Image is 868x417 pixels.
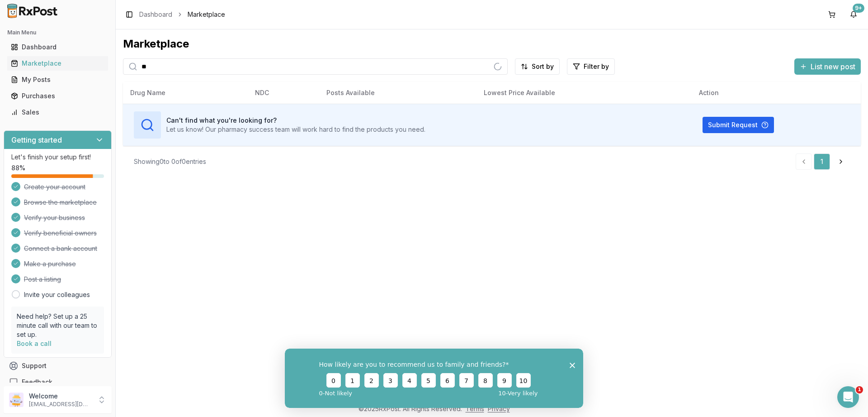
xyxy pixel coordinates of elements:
button: My Posts [4,72,112,87]
img: RxPost Logo [4,4,61,18]
span: Make a purchase [24,259,76,268]
th: Action [692,82,861,104]
span: Verify beneficial owners [24,229,97,238]
button: Filter by [567,58,615,75]
div: Marketplace [123,37,861,51]
button: Feedback [4,374,112,390]
p: Let us know! Our pharmacy success team will work hard to find the products you need. [166,125,425,134]
a: Dashboard [139,10,172,19]
span: Filter by [584,62,609,71]
a: My Posts [7,72,108,88]
p: Welcome [29,392,92,401]
div: 9+ [853,4,864,13]
iframe: Survey from RxPost [285,349,583,408]
button: Sales [4,105,112,120]
button: Purchases [4,89,112,103]
button: Submit Request [703,117,774,133]
span: 88 % [11,163,25,173]
button: Support [4,358,112,374]
span: Browse the marketplace [24,198,97,207]
iframe: Intercom live chat [837,386,859,408]
th: Lowest Price Available [476,82,692,104]
span: List new post [811,61,855,72]
button: 9+ [846,7,861,22]
button: Dashboard [4,40,112,54]
a: Purchases [7,88,108,104]
a: Marketplace [7,55,108,72]
span: Verify your business [24,213,85,222]
nav: pagination [796,153,850,170]
a: Go to next page [832,153,850,170]
a: Invite your colleagues [24,290,90,299]
div: Dashboard [11,43,104,52]
span: Connect a bank account [24,244,97,253]
div: Showing 0 to 0 of 0 entries [134,157,206,166]
span: Sort by [532,62,554,71]
img: User avatar [9,393,24,407]
a: List new post [794,63,861,72]
a: Privacy [488,405,510,412]
a: Dashboard [7,39,108,55]
h2: Main Menu [7,29,108,36]
h3: Getting started [11,134,62,145]
span: Feedback [22,378,52,387]
a: Book a call [17,340,52,347]
a: Sales [7,104,108,120]
span: Create your account [24,182,85,192]
p: Need help? Set up a 25 minute call with our team to set up. [17,312,99,339]
button: List new post [794,58,861,75]
span: Post a listing [24,275,61,284]
div: Marketplace [11,59,104,68]
nav: breadcrumb [139,10,225,19]
a: 1 [814,153,830,170]
span: Marketplace [188,10,225,19]
button: Marketplace [4,56,112,71]
p: [EMAIL_ADDRESS][DOMAIN_NAME] [29,401,92,408]
th: Posts Available [319,82,476,104]
div: Purchases [11,91,104,101]
p: Let's finish your setup first! [11,153,104,162]
button: Sort by [515,58,560,75]
h3: Can't find what you're looking for? [166,116,425,125]
th: Drug Name [123,82,248,104]
span: 1 [856,386,863,393]
a: Terms [466,405,484,412]
th: NDC [248,82,319,104]
div: My Posts [11,75,104,84]
div: Sales [11,108,104,117]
